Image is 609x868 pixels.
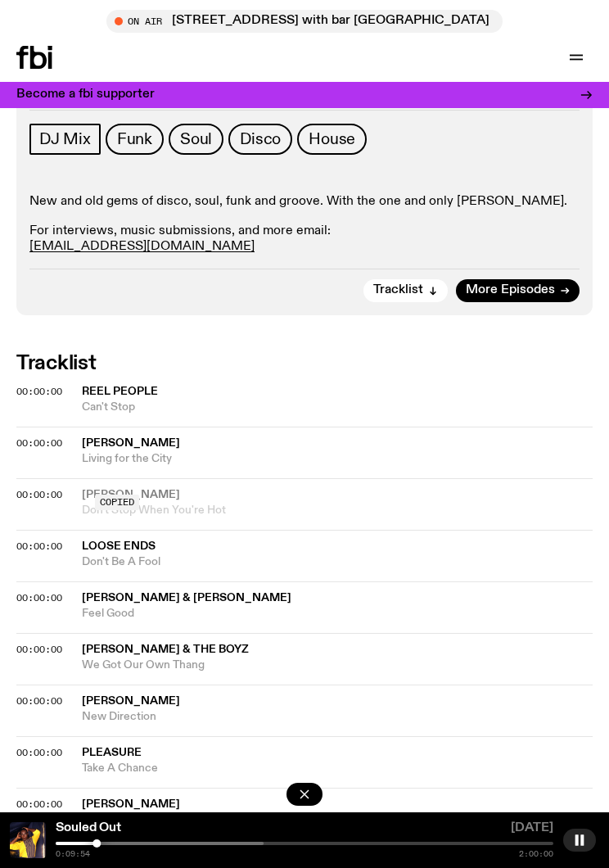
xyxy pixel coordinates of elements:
[29,240,255,253] a: [EMAIL_ADDRESS][DOMAIN_NAME]
[56,821,121,834] a: Souled Out
[82,761,593,776] span: Take A Chance
[16,643,62,656] span: 00:00:00
[240,130,281,148] span: Disco
[82,709,593,725] span: New Direction
[16,488,62,501] span: 00:00:00
[82,451,593,467] span: Living for the City
[29,124,101,155] a: DJ Mix
[16,88,155,101] h3: Become a fbi supporter
[82,592,291,604] span: [PERSON_NAME] & [PERSON_NAME]
[180,130,212,148] span: Soul
[82,437,180,449] span: [PERSON_NAME]
[82,695,180,707] span: [PERSON_NAME]
[228,124,292,155] a: Disco
[363,279,448,302] button: Tracklist
[16,800,62,809] button: 00:00:00
[511,822,553,839] span: [DATE]
[16,746,62,759] span: 00:00:00
[56,850,90,858] span: 0:09:54
[39,130,91,148] span: DJ Mix
[106,10,503,33] button: On Air[STREET_ADDRESS] with bar [GEOGRAPHIC_DATA]
[95,495,139,510] div: Copied
[82,658,593,673] span: We Got Our Own Thang
[16,645,62,654] button: 00:00:00
[297,124,367,155] a: House
[519,850,553,858] span: 2:00:00
[373,284,423,296] span: Tracklist
[16,542,62,551] button: 00:00:00
[16,439,62,448] button: 00:00:00
[16,697,62,706] button: 00:00:00
[16,694,62,708] span: 00:00:00
[16,594,62,603] button: 00:00:00
[82,798,180,810] span: [PERSON_NAME]
[16,798,62,811] span: 00:00:00
[106,124,164,155] a: Funk
[82,386,158,397] span: Reel People
[16,355,593,373] h2: Tracklist
[82,540,156,552] span: Loose Ends
[82,400,593,415] span: Can't Stop
[16,436,62,450] span: 00:00:00
[82,606,593,622] span: Feel Good
[16,491,62,500] button: 00:00:00
[29,224,580,255] p: For interviews, music submissions, and more email:
[309,130,355,148] span: House
[117,130,152,148] span: Funk
[16,540,62,553] span: 00:00:00
[82,554,593,570] span: Don't Be A Fool
[16,385,62,398] span: 00:00:00
[29,194,580,210] p: New and old gems of disco, soul, funk and groove. With the one and only [PERSON_NAME].
[16,591,62,604] span: 00:00:00
[82,747,142,758] span: Pleasure
[82,644,249,655] span: [PERSON_NAME] & The Boyz
[456,279,580,302] a: More Episodes
[16,748,62,757] button: 00:00:00
[169,124,223,155] a: Soul
[466,284,555,296] span: More Episodes
[16,387,62,396] button: 00:00:00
